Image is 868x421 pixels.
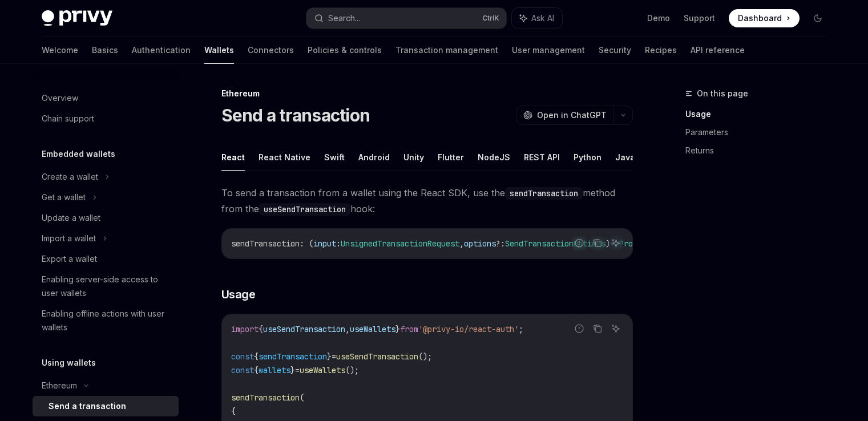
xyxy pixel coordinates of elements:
[221,105,370,126] h1: Send a transaction
[33,303,179,338] a: Enabling offline actions with user wallets
[42,170,98,184] div: Create a wallet
[809,9,827,27] button: Toggle dark mode
[324,144,345,171] button: Swift
[248,37,294,64] a: Connectors
[590,236,605,250] button: Copy the contents from the code block
[254,365,259,375] span: {
[295,365,300,375] span: =
[327,351,332,362] span: }
[33,269,179,303] a: Enabling server-side access to user wallets
[300,365,345,375] span: useWallets
[204,37,234,64] a: Wallets
[590,321,605,336] button: Copy the contents from the code block
[574,144,601,171] button: Python
[33,249,179,269] a: Export a wallet
[478,144,510,171] button: NodeJS
[42,232,96,245] div: Import a wallet
[345,324,350,334] span: ,
[259,351,327,362] span: sendTransaction
[336,238,341,249] span: :
[647,13,670,24] a: Demo
[350,324,395,334] span: useWallets
[505,187,583,200] code: sendTransaction
[221,185,633,217] span: To send a transaction from a wallet using the React SDK, use the method from the hook:
[42,112,94,126] div: Chain support
[231,238,300,249] span: sendTransaction
[92,37,118,64] a: Basics
[259,365,290,375] span: wallets
[395,324,400,334] span: }
[306,8,506,29] button: Search...CtrlK
[42,379,77,392] div: Ethereum
[221,144,245,171] button: React
[418,324,519,334] span: '@privy-io/react-auth'
[531,13,554,24] span: Ask AI
[231,351,254,362] span: const
[572,321,587,336] button: Report incorrect code
[259,203,350,216] code: useSendTransaction
[482,14,499,23] span: Ctrl K
[345,365,359,375] span: ();
[42,252,97,266] div: Export a wallet
[259,144,310,171] button: React Native
[49,399,126,413] div: Send a transaction
[33,396,179,416] a: Send a transaction
[459,238,464,249] span: ,
[516,106,613,125] button: Open in ChatGPT
[313,238,336,249] span: input
[496,238,505,249] span: ?:
[42,273,172,300] div: Enabling server-side access to user wallets
[395,37,498,64] a: Transaction management
[438,144,464,171] button: Flutter
[42,356,96,370] h5: Using wallets
[608,236,623,250] button: Ask AI
[42,307,172,334] div: Enabling offline actions with user wallets
[328,11,360,25] div: Search...
[254,351,259,362] span: {
[300,392,304,403] span: (
[684,13,715,24] a: Support
[231,365,254,375] span: const
[336,351,418,362] span: useSendTransaction
[132,37,191,64] a: Authentication
[42,37,78,64] a: Welcome
[332,351,336,362] span: =
[263,324,345,334] span: useSendTransaction
[691,37,745,64] a: API reference
[290,365,295,375] span: }
[231,324,259,334] span: import
[505,238,605,249] span: SendTransactionOptions
[685,141,836,160] a: Returns
[615,144,635,171] button: Java
[605,238,610,249] span: )
[308,37,382,64] a: Policies & controls
[738,13,782,24] span: Dashboard
[42,147,115,161] h5: Embedded wallets
[400,324,418,334] span: from
[729,9,800,27] a: Dashboard
[259,324,263,334] span: {
[524,144,560,171] button: REST API
[358,144,390,171] button: Android
[537,110,607,121] span: Open in ChatGPT
[697,87,748,100] span: On this page
[608,321,623,336] button: Ask AI
[418,351,432,362] span: ();
[599,37,631,64] a: Security
[33,208,179,228] a: Update a wallet
[221,88,633,99] div: Ethereum
[231,406,236,416] span: {
[42,91,78,105] div: Overview
[341,238,459,249] span: UnsignedTransactionRequest
[33,88,179,108] a: Overview
[645,37,677,64] a: Recipes
[464,238,496,249] span: options
[231,392,300,403] span: sendTransaction
[685,105,836,123] a: Usage
[42,191,86,204] div: Get a wallet
[572,236,587,250] button: Report incorrect code
[300,238,313,249] span: : (
[221,286,256,302] span: Usage
[42,10,112,26] img: dark logo
[685,123,836,141] a: Parameters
